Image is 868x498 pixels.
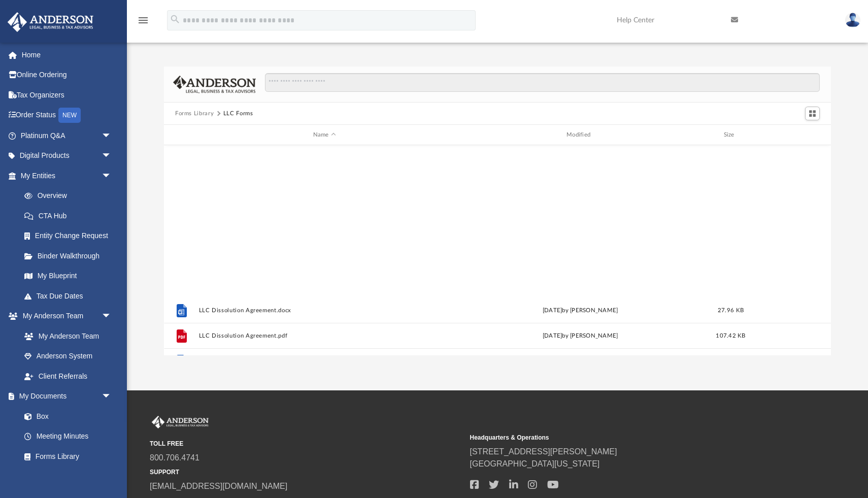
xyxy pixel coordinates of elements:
div: Size [711,130,751,140]
a: Tax Due Dates [14,286,127,306]
a: Home [7,45,127,65]
div: id [169,130,194,140]
img: Anderson Advisors Platinum Portal [150,416,211,429]
a: menu [137,19,149,26]
a: Client Referrals [14,366,122,386]
div: NEW [58,108,81,123]
img: Anderson Advisors Platinum Portal [5,12,96,32]
a: Anderson System [14,346,122,367]
a: My Documentsarrow_drop_down [7,386,122,407]
a: CTA Hub [14,206,127,226]
a: [STREET_ADDRESS][PERSON_NAME] [470,447,617,456]
a: Meeting Minutes [14,426,122,447]
img: User Pic [845,13,860,27]
a: [EMAIL_ADDRESS][DOMAIN_NAME] [150,482,287,490]
a: Digital Productsarrow_drop_down [7,146,127,166]
a: Online Ordering [7,65,127,85]
a: 800.706.4741 [150,453,199,462]
div: grid [164,145,831,356]
div: [DATE] by [PERSON_NAME] [455,306,706,315]
a: My Blueprint [14,266,122,286]
span: 107.42 KB [716,333,745,339]
a: Forms Library [14,446,117,467]
input: Search files and folders [265,73,820,92]
i: search [170,14,181,25]
button: LLC Dissolution Agreement.pdf [199,333,450,339]
div: id [755,130,826,140]
small: TOLL FREE [150,439,463,448]
a: My Anderson Teamarrow_drop_down [7,306,122,326]
a: Order StatusNEW [7,105,127,126]
div: Modified [454,130,706,140]
a: Tax Organizers [7,85,127,105]
a: My Anderson Team [14,326,117,346]
a: Overview [14,186,127,206]
button: LLC Dissolution Agreement.docx [199,307,450,314]
span: arrow_drop_down [102,306,122,327]
span: arrow_drop_down [102,146,122,167]
span: 27.96 KB [718,308,744,313]
a: Platinum Q&Aarrow_drop_down [7,125,127,146]
button: Switch to Grid View [805,107,820,121]
div: Name [198,130,450,140]
a: My Entitiesarrow_drop_down [7,165,127,186]
button: Forms Library [175,109,214,118]
a: Entity Change Request [14,226,127,246]
i: menu [137,14,149,26]
button: LLC Forms [223,109,253,118]
div: [DATE] by [PERSON_NAME] [455,331,706,341]
small: SUPPORT [150,468,463,477]
a: Binder Walkthrough [14,246,127,266]
span: arrow_drop_down [102,125,122,146]
a: [GEOGRAPHIC_DATA][US_STATE] [470,459,600,468]
a: Box [14,406,117,426]
small: Headquarters & Operations [470,433,783,442]
span: arrow_drop_down [102,386,122,407]
span: arrow_drop_down [102,165,122,186]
